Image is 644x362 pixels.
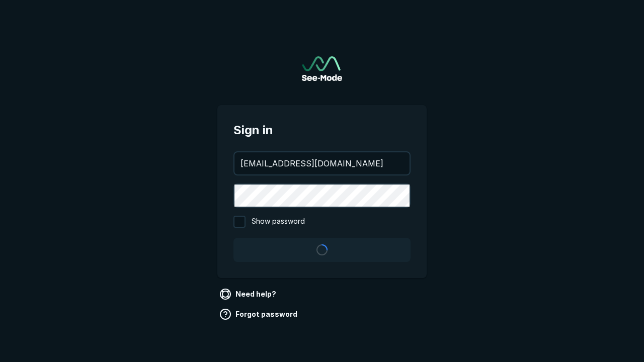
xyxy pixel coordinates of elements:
img: See-Mode Logo [302,56,342,81]
a: Go to sign in [302,56,342,81]
input: your@email.com [234,152,410,174]
span: Show password [252,216,305,228]
a: Need help? [217,286,280,302]
span: Sign in [233,121,411,139]
a: Forgot password [217,306,301,322]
